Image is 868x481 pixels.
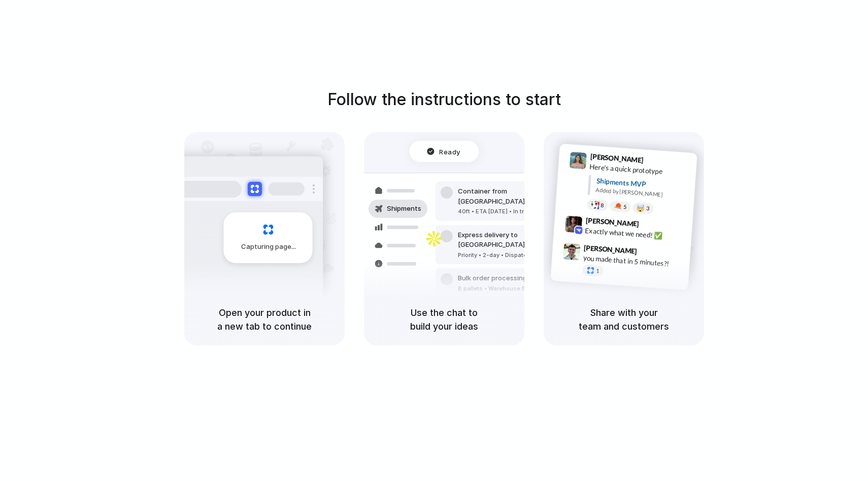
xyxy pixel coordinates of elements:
div: 40ft • ETA [DATE] • In transit [458,207,567,216]
span: 9:42 AM [642,219,663,232]
div: Here's a quick prototype [589,162,691,179]
div: 🤯 [637,204,645,212]
h1: Follow the instructions to start [327,87,561,112]
span: 5 [623,204,627,210]
h5: Open your product in a new tab to continue [196,306,332,333]
h5: Use the chat to build your ideas [376,306,512,333]
span: [PERSON_NAME] [590,151,644,166]
div: 8 pallets • Warehouse B • Packed [458,284,552,293]
span: [PERSON_NAME] [584,242,638,257]
span: Capturing page [241,242,297,252]
div: Shipments MVP [596,176,690,193]
span: Shipments [387,204,421,214]
div: you made that in 5 minutes?! [583,252,684,270]
div: Added by [PERSON_NAME] [595,186,689,201]
span: 1 [596,268,599,274]
h5: Share with your team and customers [556,306,692,333]
div: Exactly what we need! ✅ [585,226,686,243]
div: Express delivery to [GEOGRAPHIC_DATA] [458,230,567,250]
div: Bulk order processing [458,273,552,283]
span: Ready [440,146,461,156]
span: [PERSON_NAME] [585,215,639,230]
span: 8 [600,203,604,208]
div: Priority • 2-day • Dispatched [458,251,567,260]
div: Container from [GEOGRAPHIC_DATA] [458,186,567,206]
span: 9:41 AM [647,156,667,168]
span: 9:47 AM [640,247,661,259]
span: 3 [646,206,650,211]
